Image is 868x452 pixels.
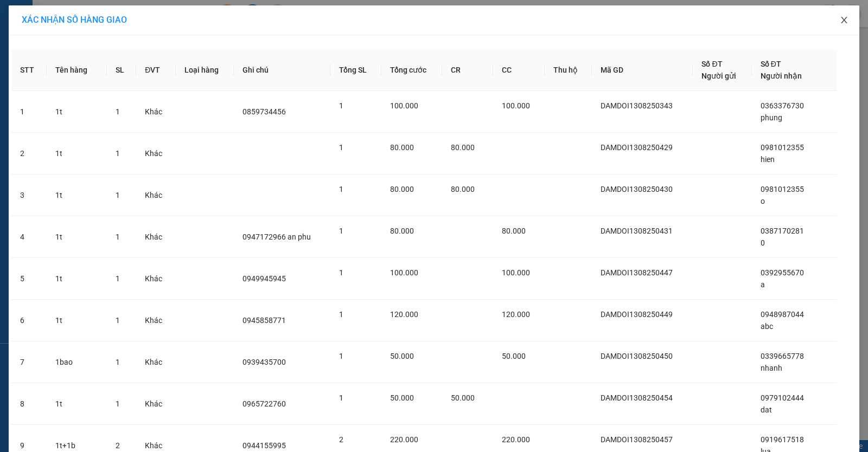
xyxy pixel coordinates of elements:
th: STT [11,49,47,91]
span: Người nhận [761,72,802,80]
span: 1 [339,185,343,193]
span: 120.000 [390,310,418,319]
span: 80.000 [390,143,414,152]
span: 80.000 [390,185,414,193]
span: 2 [116,441,120,450]
td: 1t [47,175,107,216]
span: 50.000 [451,393,475,402]
span: 1 [339,101,343,110]
th: CC [493,49,545,91]
span: 0945858771 [242,316,286,325]
span: 1 [116,316,120,325]
td: 2 [11,133,47,175]
span: 1 [116,149,120,158]
th: Mã GD [592,49,693,91]
td: Khác [136,300,175,341]
span: 50.000 [390,393,414,402]
td: 1t [47,383,107,425]
span: 1 [116,358,120,366]
span: hien [761,155,775,164]
span: 120.000 [502,310,530,319]
th: ĐVT [136,49,175,91]
td: 5 [11,258,47,300]
span: 0859734456 [242,107,286,116]
span: 50.000 [390,352,414,360]
span: phung [761,113,782,122]
span: a [761,280,765,289]
span: DAMDOI1308250431 [601,227,673,235]
span: 0363376730 [761,101,804,110]
td: 1t [47,300,107,341]
span: 0 [761,238,765,247]
span: 1 [339,227,343,235]
span: 0939435700 [242,358,286,366]
span: XÁC NHẬN SỐ HÀNG GIAO [22,15,127,25]
td: 1t [47,91,107,133]
span: 220.000 [390,435,418,444]
th: Thu hộ [545,49,592,91]
span: 100.000 [502,268,530,277]
span: 0387170281 [761,227,804,235]
td: Khác [136,383,175,425]
span: 1 [116,191,120,199]
th: Loại hàng [176,49,234,91]
td: 7 [11,341,47,383]
td: 1bao [47,341,107,383]
td: 1t [47,216,107,258]
span: 100.000 [390,268,418,277]
span: 2 [339,435,343,444]
th: Ghi chú [234,49,330,91]
span: 0981012355 [761,143,804,152]
span: 0919617518 [761,435,804,444]
span: DAMDOI1308250450 [601,352,673,360]
span: 1 [116,233,120,241]
span: abc [761,322,773,331]
span: 0339665778 [761,352,804,360]
td: Khác [136,175,175,216]
td: Khác [136,133,175,175]
span: DAMDOI1308250457 [601,435,673,444]
span: 1 [339,143,343,152]
td: Khác [136,216,175,258]
span: o [761,197,765,205]
span: 0947172966 an phu [242,233,311,241]
span: dat [761,405,772,414]
span: 80.000 [451,143,475,152]
span: 1 [339,310,343,319]
th: Tên hàng [47,49,107,91]
td: 4 [11,216,47,258]
td: 1t [47,133,107,175]
td: 8 [11,383,47,425]
td: Khác [136,341,175,383]
span: 100.000 [502,101,530,110]
td: 3 [11,175,47,216]
th: CR [442,49,494,91]
span: 0965722760 [242,399,286,408]
button: Close [829,5,859,36]
th: Tổng cước [381,49,442,91]
span: 1 [339,393,343,402]
span: 0981012355 [761,185,804,193]
span: 80.000 [390,227,414,235]
span: 1 [339,352,343,360]
span: DAMDOI1308250447 [601,268,673,277]
span: Số ĐT [701,60,722,68]
span: 1 [339,268,343,277]
span: DAMDOI1308250343 [601,101,673,110]
span: 0979102444 [761,393,804,402]
span: nhanh [761,364,782,372]
td: 1t [47,258,107,300]
span: Người gửi [701,72,736,80]
span: DAMDOI1308250454 [601,393,673,402]
span: DAMDOI1308250430 [601,185,673,193]
span: 1 [116,107,120,116]
span: 0944155995 [242,441,286,450]
span: DAMDOI1308250449 [601,310,673,319]
td: Khác [136,91,175,133]
span: DAMDOI1308250429 [601,143,673,152]
span: 1 [116,399,120,408]
span: close [840,16,848,24]
td: 1 [11,91,47,133]
span: 1 [116,274,120,283]
th: Tổng SL [330,49,381,91]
